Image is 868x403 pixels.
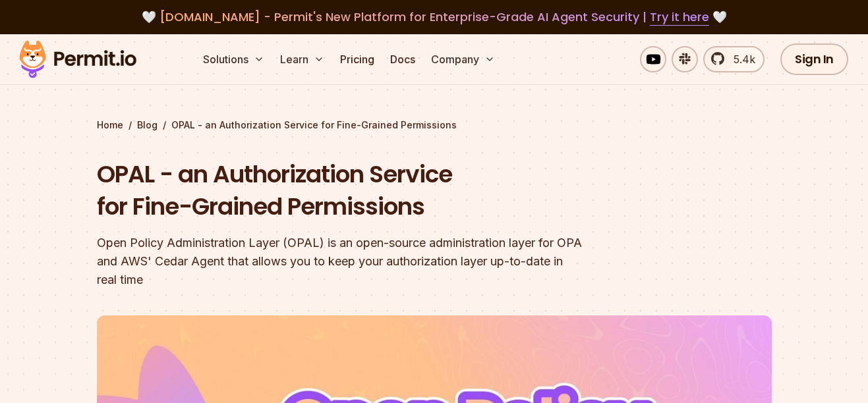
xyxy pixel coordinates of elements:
[97,119,772,132] div: / /
[198,46,270,72] button: Solutions
[97,234,603,289] div: Open Policy Administration Layer (OPAL) is an open-source administration layer for OPA and AWS' C...
[426,46,500,72] button: Company
[137,119,158,132] a: Blog
[703,46,765,72] a: 5.4k
[97,158,603,223] h1: OPAL - an Authorization Service for Fine-Grained Permissions
[385,46,420,72] a: Docs
[335,46,380,72] a: Pricing
[32,8,836,26] div: 🤍 🤍
[726,51,755,67] span: 5.4k
[275,46,330,72] button: Learn
[97,119,123,132] a: Home
[780,43,848,75] a: Sign In
[13,37,142,82] img: Permit logo
[650,9,709,26] a: Try it here
[159,9,709,25] span: [DOMAIN_NAME] - Permit's New Platform for Enterprise-Grade AI Agent Security |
